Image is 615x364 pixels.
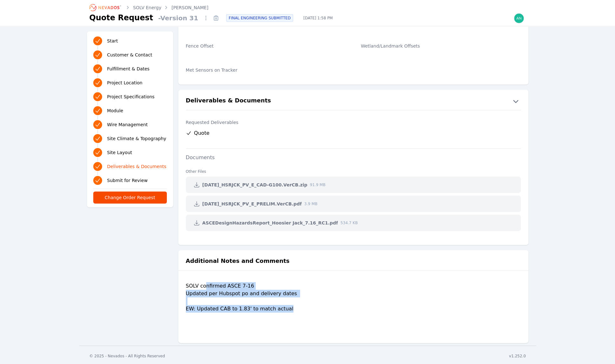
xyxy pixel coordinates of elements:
nav: Breadcrumb [89,3,209,13]
h2: Deliverables & Documents [186,96,271,106]
span: Submit for Review [107,177,148,184]
a: [PERSON_NAME] [172,4,208,11]
div: v1.252.0 [509,354,526,359]
span: - Version 31 [156,14,201,23]
span: Quote [194,129,210,137]
span: Start [107,38,118,44]
span: [DATE] 1:58 PM [298,16,338,21]
label: Requested Deliverables [186,119,521,126]
span: Site Layout [107,149,132,156]
label: Met Sensors on Tracker [186,67,346,73]
span: Wire Management [107,121,148,128]
button: Deliverables & Documents [178,96,528,106]
nav: Progress [93,35,167,186]
label: Documents [178,154,222,160]
span: 91.9 MB [310,182,325,187]
a: SOLV Energy [133,4,161,11]
span: [DATE]_HSRJCK_PV_E_PRELIM.VerCB.pdf [202,201,302,207]
div: SOLV confirmed ASCE 7-16 Updated per Hubspot po and delivery dates EW: Updated CAB to 1.83' to ma... [186,282,521,333]
h2: Additional Notes and Comments [186,257,290,265]
div: © 2025 - Nevados - All Rights Reserved [89,354,165,359]
span: [DATE]_HSRJCK_PV_E_CAD-G100.VerCB.zip [202,182,307,188]
span: ASCEDesignHazardsReport_Hoosier Jack_7.16_RC1.pdf [202,220,338,226]
span: Project Specifications [107,94,155,100]
label: Fence Offset [186,43,346,49]
span: Module [107,107,123,114]
span: Project Location [107,80,143,86]
span: Deliverables & Documents [107,163,167,170]
label: Wetland/Landmark Offsets [361,43,521,49]
img: andrew@nevados.solar [514,13,524,23]
span: Fulfillment & Dates [107,66,150,72]
span: Customer & Contact [107,52,152,58]
span: 534.7 KB [340,220,357,225]
span: Site Climate & Topography [107,135,166,142]
div: FINAL ENGINEERING SUBMITTED [226,14,293,22]
button: Change Order Request [93,192,167,204]
dt: Other Files [186,164,521,174]
h1: Quote Request [89,13,153,23]
span: 3.9 MB [304,201,317,206]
